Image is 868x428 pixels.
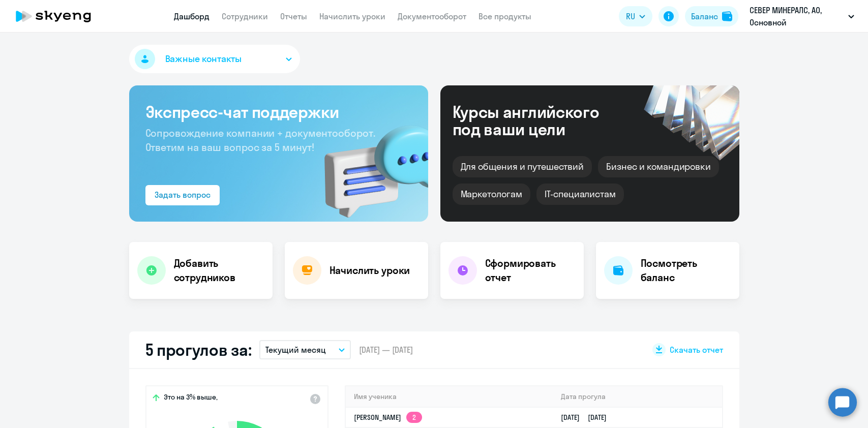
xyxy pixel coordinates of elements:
span: [DATE] — [DATE] [359,344,413,355]
img: balance [722,11,732,21]
h4: Начислить уроки [330,263,410,278]
div: Задать вопрос [155,189,211,201]
div: Баланс [691,10,718,22]
h4: Посмотреть баланс [641,256,731,285]
p: Текущий месяц [265,344,326,356]
p: СЕВЕР МИНЕРАЛС, АО, Основной [750,4,844,28]
div: Бизнес и командировки [598,156,719,177]
app-skyeng-badge: 2 [406,412,422,423]
a: Дашборд [174,11,209,21]
a: Все продукты [478,11,531,21]
button: Балансbalance [685,6,738,26]
img: bg-img [310,107,428,222]
span: Сопровождение компании + документооборот. Ответим на ваш вопрос за 5 минут! [145,127,375,154]
a: [PERSON_NAME]2 [354,413,422,422]
a: Сотрудники [222,11,268,21]
span: Это на 3% выше, [164,392,218,405]
h3: Экспресс-чат поддержки [145,102,412,122]
button: Важные контакты [129,45,300,73]
span: Скачать отчет [670,344,723,355]
button: RU [619,6,652,26]
th: Имя ученика [346,386,553,407]
a: Отчеты [280,11,307,21]
a: [DATE][DATE] [561,413,615,422]
h4: Добавить сотрудников [174,256,264,285]
div: Курсы английского под ваши цели [453,103,626,138]
button: Текущий месяц [259,340,351,359]
button: Задать вопрос [145,185,220,205]
h4: Сформировать отчет [485,256,576,285]
div: Для общения и путешествий [453,156,592,177]
div: Маркетологам [453,184,530,205]
h2: 5 прогулов за: [145,340,252,360]
a: Документооборот [398,11,466,21]
th: Дата прогула [553,386,722,407]
a: Начислить уроки [319,11,385,21]
span: RU [626,10,635,22]
div: IT-специалистам [536,184,624,205]
button: СЕВЕР МИНЕРАЛС, АО, Основной [744,4,859,28]
span: Важные контакты [165,52,242,66]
